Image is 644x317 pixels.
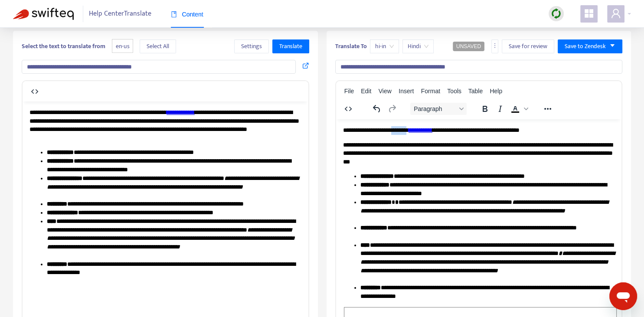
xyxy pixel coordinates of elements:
[89,6,151,22] span: Help Center Translate
[399,88,414,95] span: Insert
[551,8,562,19] img: sync.dc5367851b00ba804db3.png
[140,39,176,53] button: Select All
[493,103,507,115] button: Italic
[13,8,74,20] img: Swifteq
[272,39,309,53] button: Translate
[361,88,371,95] span: Edit
[502,39,554,53] button: Save for review
[369,103,384,115] button: Undo
[385,103,399,115] button: Redo
[279,42,302,51] span: Translate
[171,11,177,17] span: book
[565,42,606,51] span: Save to Zendesk
[456,43,481,49] span: UNSAVED
[584,8,594,19] span: appstore
[379,88,392,95] span: View
[414,105,456,112] span: Paragraph
[609,42,615,49] span: caret-down
[468,88,483,95] span: Table
[540,103,555,115] button: Reveal or hide additional toolbar items
[147,42,169,51] span: Select All
[171,11,203,18] span: Content
[490,88,502,95] span: Help
[408,40,428,53] span: Hindi
[477,103,492,115] button: Bold
[447,88,461,95] span: Tools
[491,39,498,53] button: more
[335,41,367,51] b: Translate To
[241,42,262,51] span: Settings
[421,88,440,95] span: Format
[375,40,394,53] span: hi-in
[611,8,621,19] span: user
[410,103,467,115] button: Block Paragraph
[558,39,622,53] button: Save to Zendeskcaret-down
[509,42,547,51] span: Save for review
[344,88,354,95] span: File
[609,282,637,310] iframe: Button to launch messaging window
[492,42,498,49] span: more
[234,39,269,53] button: Settings
[508,103,530,115] div: Text color Black
[22,41,105,51] b: Select the text to translate from
[112,39,133,53] span: en-us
